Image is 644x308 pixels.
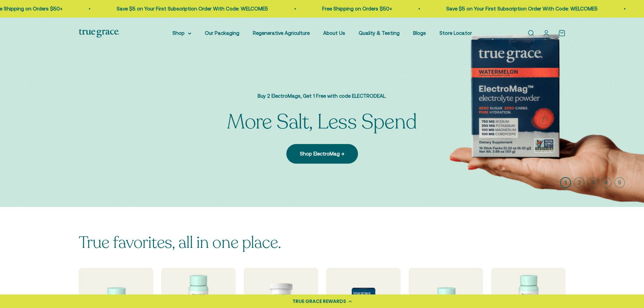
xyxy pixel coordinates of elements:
a: Free Shipping on Orders $50+ [258,6,328,11]
button: 5 [614,177,625,188]
p: Buy 2 ElectroMags, Get 1 Free with code ELECTRODEAL. [227,92,417,100]
div: TRUE GRACE REWARDS [292,298,346,305]
p: Save $5 on Your First Subscription Order With Code: WELCOME5 [52,5,204,13]
a: About Us [323,30,345,36]
a: Blogs [413,30,426,36]
a: Regenerative Agriculture [253,30,310,36]
button: 3 [587,177,598,188]
split-lines: True favorites, all in one place. [79,232,281,254]
a: Shop ElectroMag → [286,144,358,164]
button: 4 [601,177,612,188]
a: Store Locator [439,30,472,36]
a: Quality & Testing [359,30,400,36]
p: Save $5 on Your First Subscription Order With Code: WELCOME5 [382,5,533,13]
button: 2 [574,177,585,188]
split-lines: More Salt, Less Spend [227,108,417,136]
a: Our Packaging [205,30,239,36]
button: 1 [560,177,571,188]
summary: Shop [172,29,191,37]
